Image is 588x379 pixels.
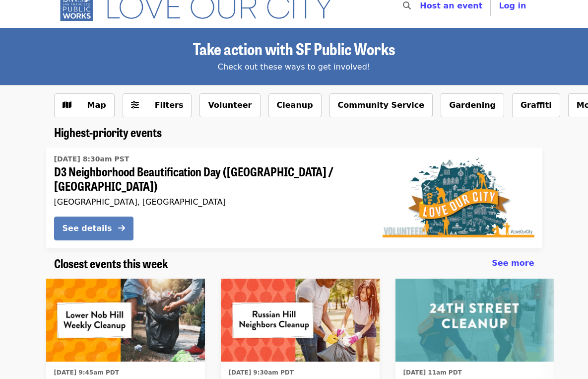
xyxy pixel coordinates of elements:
[46,256,542,271] div: Closest events this week
[420,1,482,10] a: Host an event
[46,279,205,362] img: Lower Nob Hill Weekly Cleanup organized by Together SF
[395,279,554,362] img: 24th Street Cleanup organized by SF Public Works
[54,197,367,207] div: [GEOGRAPHIC_DATA], [GEOGRAPHIC_DATA]
[54,368,119,377] time: [DATE] 9:45am PDT
[403,368,462,377] time: [DATE] 11am PDT
[221,279,380,362] img: Russian Hill Neighbors Cleanup organized by Together SF
[329,93,433,117] button: Community Service
[383,158,534,237] img: D3 Neighborhood Beautification Day (North Beach / Russian Hill) organized by SF Public Works
[229,368,294,377] time: [DATE] 9:30am PDT
[54,164,367,193] span: D3 Neighborhood Beautification Day ([GEOGRAPHIC_DATA] / [GEOGRAPHIC_DATA])
[123,93,192,117] button: Filters (0 selected)
[155,100,184,110] span: Filters
[63,100,71,110] i: map icon
[268,93,322,117] button: Cleanup
[54,123,162,141] span: Highest-priority events
[499,1,526,10] span: Log in
[54,93,115,117] button: Show map view
[54,254,168,272] span: Closest events this week
[512,93,560,117] button: Graffiti
[118,224,125,233] i: arrow-right icon
[54,256,168,271] a: Closest events this week
[403,1,411,10] i: search icon
[54,154,130,164] time: [DATE] 8:30am PST
[54,61,534,73] div: Check out these ways to get involved!
[63,223,112,234] div: See details
[54,217,133,240] button: See details
[199,93,260,117] button: Volunteer
[46,148,542,248] a: See details for "D3 Neighborhood Beautification Day (North Beach / Russian Hill)"
[492,257,534,269] a: See more
[131,100,139,110] i: sliders-h icon
[193,37,395,60] span: Take action with SF Public Works
[441,93,504,117] button: Gardening
[87,100,106,110] span: Map
[492,258,534,268] span: See more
